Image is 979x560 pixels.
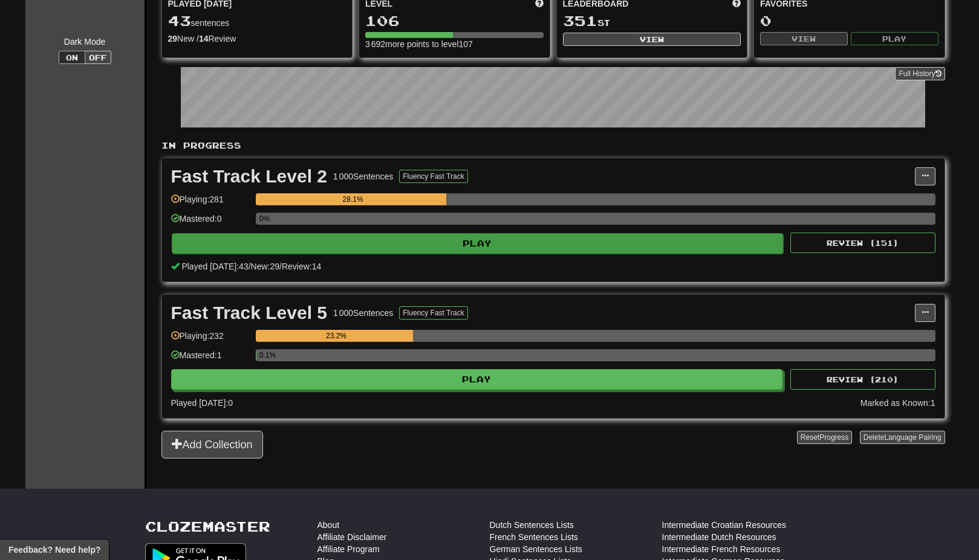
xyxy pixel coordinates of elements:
span: Played [DATE]: 43 [181,262,248,271]
span: New: 29 [251,262,279,271]
div: 1 000 Sentences [333,170,393,182]
button: Review (210) [790,369,935,390]
button: Play [171,369,783,390]
div: Playing: 232 [171,330,250,350]
div: Mastered: 0 [171,213,250,233]
button: Fluency Fast Track [399,306,467,320]
span: Language Pairing [884,433,941,442]
div: 106 [365,13,544,28]
div: 0 [760,13,938,28]
span: 351 [563,12,597,29]
strong: 29 [168,34,178,43]
p: In Progress [161,140,945,152]
a: German Sentences Lists [490,543,582,555]
button: View [760,32,848,45]
div: st [563,13,741,29]
div: Fast Track Level 5 [171,304,328,322]
a: Affiliate Disclaimer [317,531,387,543]
div: 28.1% [259,193,447,205]
a: Clozemaster [145,519,270,534]
div: Dark Mode [34,36,135,48]
div: Marked as Known: 1 [860,397,935,409]
span: Review: 14 [282,262,321,271]
div: 3 692 more points to level 107 [365,38,544,50]
a: Affiliate Program [317,543,380,555]
button: View [563,33,741,46]
div: New / Review [168,33,346,45]
a: Dutch Sentences Lists [490,519,574,531]
span: / [279,262,282,271]
span: 43 [168,12,191,29]
button: DeleteLanguage Pairing [860,431,945,444]
button: Off [85,51,111,64]
a: Intermediate Dutch Resources [662,531,776,543]
div: 1 000 Sentences [333,307,393,319]
button: On [59,51,85,64]
a: Intermediate French Resources [662,543,781,555]
a: Intermediate Croatian Resources [662,519,786,531]
span: Open feedback widget [8,544,100,556]
span: / [249,262,251,271]
span: Progress [819,433,848,442]
button: Add Collection [161,431,263,459]
div: Mastered: 1 [171,349,250,369]
a: About [317,519,340,531]
div: Fast Track Level 2 [171,167,328,185]
div: sentences [168,13,346,29]
button: Review (151) [790,233,935,253]
a: French Sentences Lists [490,531,578,543]
span: Played [DATE]: 0 [171,398,233,408]
div: Playing: 281 [171,193,250,213]
strong: 14 [199,34,209,43]
div: 23.2% [259,330,414,342]
button: ResetProgress [797,431,852,444]
button: Fluency Fast Track [399,170,467,183]
button: Play [851,32,938,45]
button: Play [172,233,784,254]
a: Full History [895,67,945,80]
